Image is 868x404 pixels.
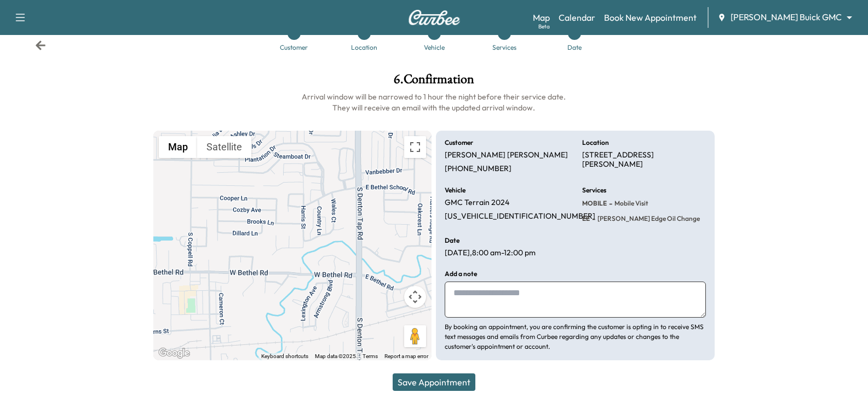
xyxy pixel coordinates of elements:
[404,286,426,308] button: Map camera controls
[492,44,516,51] div: Services
[445,187,465,194] h6: Vehicle
[538,22,550,31] div: Beta
[363,353,378,359] a: Terms (opens in new tab)
[567,44,582,51] div: Date
[280,44,308,51] div: Customer
[445,248,536,258] p: [DATE] , 8:00 am - 12:00 pm
[351,44,377,51] div: Location
[424,44,445,51] div: Vehicle
[197,136,251,158] button: Show satellite imagery
[315,353,356,359] span: Map data ©2025
[159,136,197,158] button: Show street map
[582,139,609,146] h6: Location
[612,199,648,208] span: Mobile Visit
[445,198,509,208] p: GMC Terrain 2024
[604,11,697,24] a: Book New Appointment
[445,322,705,352] p: By booking an appointment, you are confirming the customer is opting in to receive SMS text messa...
[582,187,606,194] h6: Services
[153,91,715,113] h6: Arrival window will be narrowed to 1 hour the night before their service date. They will receive ...
[404,325,426,347] button: Drag Pegman onto the map to open Street View
[445,271,477,277] h6: Add a note
[582,150,706,169] p: [STREET_ADDRESS][PERSON_NAME]
[582,199,607,208] span: MOBILE
[607,198,612,209] span: -
[384,353,428,359] a: Report a map error
[445,212,595,221] p: [US_VEHICLE_IDENTIFICATION_NUMBER]
[445,139,473,146] h6: Customer
[445,237,459,244] h6: Date
[590,213,595,224] span: -
[582,214,590,223] span: EE
[153,73,715,91] h1: 6 . Confirmation
[533,11,550,24] a: MapBeta
[156,346,192,360] a: Open this area in Google Maps (opens a new window)
[404,136,426,158] button: Toggle fullscreen view
[408,10,461,25] img: Curbee Logo
[731,11,842,24] span: [PERSON_NAME] Buick GMC
[595,214,700,223] span: Ewing Edge Oil Change
[35,40,46,51] div: Back
[156,346,192,360] img: Google
[445,150,568,160] p: [PERSON_NAME] [PERSON_NAME]
[559,11,595,24] a: Calendar
[445,164,511,174] p: [PHONE_NUMBER]
[393,373,475,391] button: Save Appointment
[261,353,308,360] button: Keyboard shortcuts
